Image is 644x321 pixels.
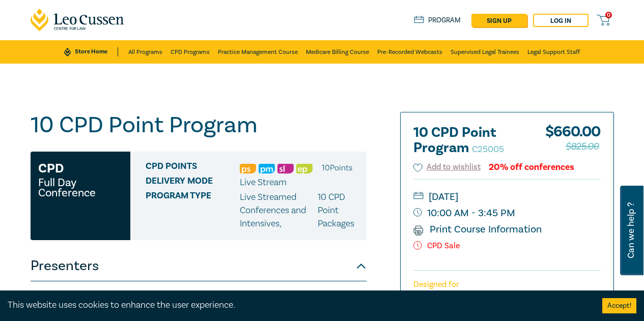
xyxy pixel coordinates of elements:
[413,223,542,236] a: Print Course Information
[306,40,369,64] a: Medicare Billing Course
[602,298,636,313] button: Accept cookies
[566,138,599,155] span: $825.00
[545,125,601,161] div: $ 660.00
[413,241,601,251] p: CPD Sale
[171,40,210,64] a: CPD Programs
[218,40,298,64] a: Practice Management Course
[38,178,123,198] small: Full Day Conference
[146,191,240,230] span: Program type
[31,112,367,138] h1: 10 CPD Point Program
[527,40,580,64] a: Legal Support Staff
[8,299,587,312] div: This website uses cookies to enhance the user experience.
[64,47,118,56] a: Store Home
[146,161,240,174] span: CPD Points
[240,177,287,188] span: Live Stream
[413,280,601,289] p: Designed for
[413,125,525,156] h2: 10 CPD Point Program
[240,164,256,173] img: Professional Skills
[533,14,589,27] a: Log in
[31,251,367,281] button: Presenters
[146,176,240,189] span: Delivery Mode
[605,12,612,18] span: 0
[626,192,636,269] span: Can we help ?
[472,143,504,155] small: C25005
[277,164,294,173] img: Substantive Law
[128,40,162,64] a: All Programs
[413,205,601,221] small: 10:00 AM - 3:45 PM
[240,191,318,230] p: Live Streamed Conferences and Intensives ,
[377,40,442,64] a: Pre-Recorded Webcasts
[489,162,574,172] div: 20% off conferences
[318,191,359,230] p: 10 CPD Point Packages
[322,161,352,174] li: 10 Point s
[471,14,527,27] a: sign up
[259,164,275,173] img: Practice Management & Business Skills
[451,40,519,64] a: Supervised Legal Trainees
[38,159,64,178] h3: CPD
[413,161,481,173] button: Add to wishlist
[414,16,461,25] a: Program
[296,164,313,173] img: Ethics & Professional Responsibility
[413,189,601,205] small: [DATE]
